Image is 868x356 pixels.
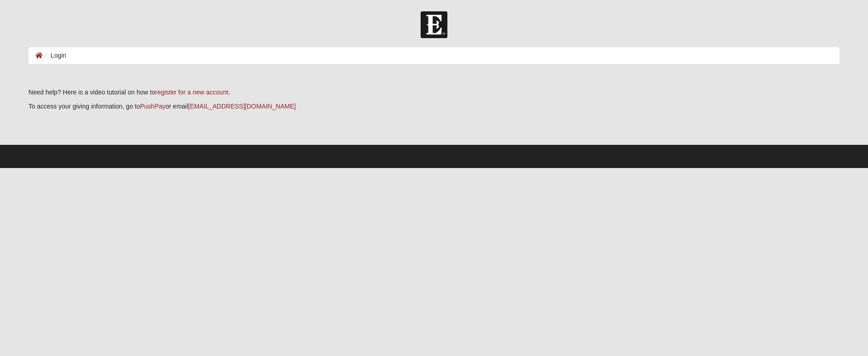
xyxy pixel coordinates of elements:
[29,102,839,111] p: To access your giving information, go to or email
[155,89,228,96] a: register for a new account
[43,51,66,60] li: Login
[188,103,296,110] a: [EMAIL_ADDRESS][DOMAIN_NAME]
[140,103,166,110] a: PushPay
[421,11,447,38] img: Church of Eleven22 Logo
[29,88,839,97] p: Need help? Here is a video tutorial on how to .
